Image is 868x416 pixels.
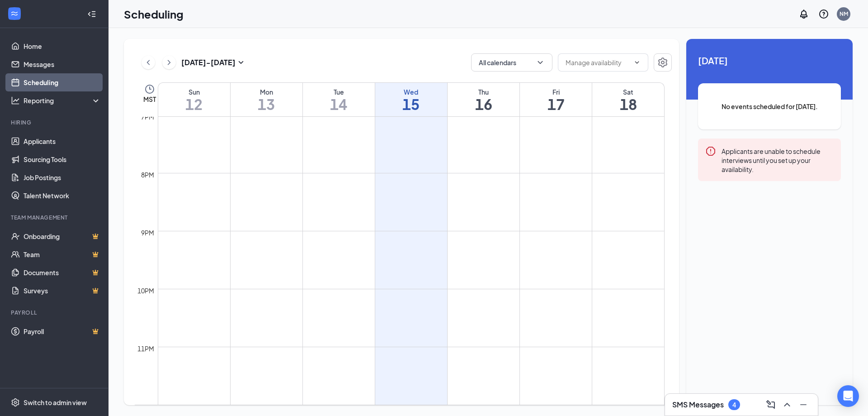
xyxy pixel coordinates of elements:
input: Manage availability [566,57,630,67]
a: October 12, 2025 [158,83,230,116]
a: Scheduling [24,73,101,91]
div: 11pm [136,344,156,354]
div: Wed [375,87,447,96]
div: 10pm [136,286,156,296]
a: OnboardingCrown [24,227,101,245]
h1: Scheduling [124,6,184,22]
a: TeamCrown [24,245,101,263]
span: [DATE] [698,53,841,67]
a: October 17, 2025 [520,83,592,116]
svg: ChevronDown [536,58,545,67]
h1: 17 [520,96,592,112]
div: Tue [303,87,375,96]
svg: Settings [657,57,668,68]
svg: QuestionInfo [818,9,829,19]
h3: SMS Messages [672,400,724,410]
svg: Clock [144,84,155,95]
a: October 13, 2025 [231,83,302,116]
svg: ChevronUp [782,399,793,410]
button: Settings [654,53,672,72]
a: Sourcing Tools [24,150,101,168]
svg: Settings [11,398,20,407]
div: Payroll [11,309,99,316]
svg: Collapse [87,10,96,19]
svg: Notifications [798,9,809,19]
div: Applicants are unable to schedule interviews until you set up your availability. [722,146,834,174]
span: No events scheduled for [DATE]. [716,101,823,111]
a: October 16, 2025 [448,83,519,116]
a: Messages [24,55,101,73]
div: NM [840,10,848,18]
button: ChevronUp [780,397,794,412]
div: 8pm [139,170,156,180]
button: ComposeMessage [764,397,778,412]
button: All calendarsChevronDown [471,53,552,72]
div: Team Management [11,214,99,221]
span: MST [143,95,156,104]
div: Fri [520,87,592,96]
svg: ChevronLeft [144,57,153,68]
a: October 15, 2025 [375,83,447,116]
a: Home [24,37,101,55]
h1: 16 [448,96,519,112]
a: DocumentsCrown [24,263,101,282]
h3: [DATE] - [DATE] [181,57,236,67]
div: Switch to admin view [24,398,87,407]
h1: 18 [592,96,664,112]
svg: WorkstreamLogo [10,9,19,18]
div: Sat [592,87,664,96]
h1: 14 [303,96,375,112]
a: PayrollCrown [24,322,101,340]
div: Open Intercom Messenger [837,385,859,407]
button: Minimize [796,397,811,412]
svg: Analysis [11,96,20,105]
svg: Minimize [798,399,809,410]
button: ChevronRight [162,56,176,69]
a: Talent Network [24,186,101,205]
svg: ChevronDown [633,59,641,66]
h1: 12 [158,96,230,112]
a: SurveysCrown [24,282,101,300]
h1: 13 [231,96,302,112]
svg: Error [705,146,716,157]
svg: ComposeMessage [765,399,776,410]
div: Reporting [24,96,101,105]
button: ChevronLeft [142,56,155,69]
div: Mon [231,87,302,96]
a: October 14, 2025 [303,83,375,116]
div: 9pm [139,228,156,238]
div: Hiring [11,119,99,126]
svg: SmallChevronDown [236,57,246,68]
div: Sun [158,87,230,96]
div: 4 [732,401,736,409]
h1: 15 [375,96,447,112]
div: Thu [448,87,519,96]
svg: ChevronRight [165,57,174,68]
a: October 18, 2025 [592,83,664,116]
a: Applicants [24,132,101,150]
div: 7pm [139,112,156,122]
a: Job Postings [24,168,101,186]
